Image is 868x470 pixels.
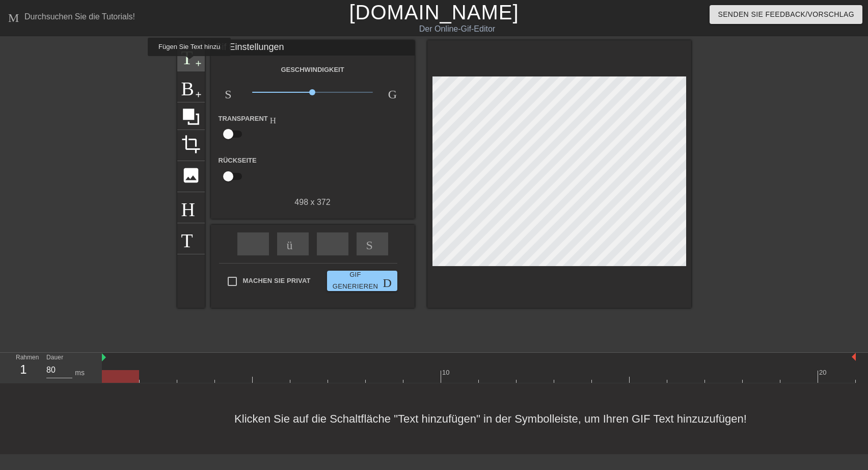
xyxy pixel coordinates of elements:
label: Geschwindigkeit [281,65,344,75]
span: Gif generieren [331,269,393,293]
span: Slowmotion-Video [225,86,237,98]
div: Rahmen [8,353,39,382]
span: Geschwindigkeit [388,86,400,98]
span: Bild [181,76,201,95]
img: bound-end.png [852,353,856,361]
div: Gif Einstellungen [211,40,415,56]
span: Skip-next [366,237,378,249]
span: Hilfe [181,197,201,216]
div: ms [75,368,85,378]
div: 498 x 372 [211,196,415,208]
div: Der Online-Gif-Editor [294,23,620,35]
div: Durchsuchen Sie die Tutorials! [24,12,135,21]
span: add-circle [194,59,203,68]
span: photo-size-select-large [181,166,201,185]
label: Rückseite [219,155,257,166]
span: bow [327,237,339,249]
div: 10 [442,368,449,378]
span: Titel [181,45,201,64]
a: Durchsuchen Sie die Tutorials! [8,10,135,25]
span: Menü-Buch [8,10,20,22]
label: Transparent [219,114,279,124]
button: Gif generieren [327,271,397,291]
label: Dauer [46,355,63,361]
div: 1 [16,360,31,379]
span: Hilfe [270,115,279,123]
div: 20 [819,368,826,378]
span: crop [181,135,201,154]
span: Machen Sie privat [243,276,311,286]
span: überspringen [287,237,299,249]
a: [DOMAIN_NAME] [349,1,519,23]
span: add-circle [194,90,203,99]
span: Tastatur [181,228,201,247]
span: schnell-rewind [247,237,259,249]
span: Senden Sie Feedback/Vorschlag [718,8,854,21]
button: Senden Sie Feedback/Vorschlag [710,5,862,24]
span: Doppelpfeil [383,275,395,287]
